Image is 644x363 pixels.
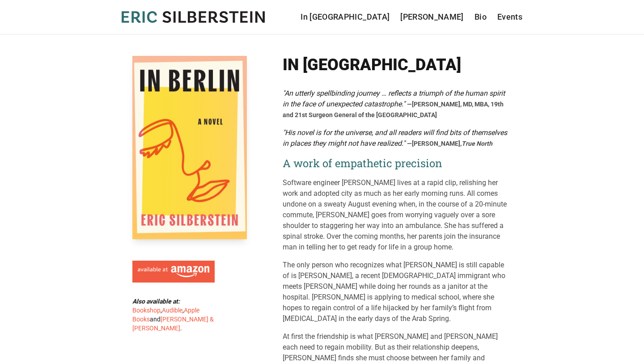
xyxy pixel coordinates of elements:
[132,298,180,305] b: Also available at:
[475,11,487,23] a: Bio
[283,260,512,324] p: The only person who recognizes what [PERSON_NAME] is still capable of is [PERSON_NAME], a recent ...
[283,56,512,74] h1: In [GEOGRAPHIC_DATA]
[400,11,464,23] a: [PERSON_NAME]
[132,297,218,333] div: , , and .
[132,257,215,283] a: Available at Amazon
[462,140,492,147] em: True North
[497,11,522,23] a: Events
[132,307,161,314] a: Bookshop
[283,156,512,170] h2: A work of empathetic precision
[301,11,390,23] a: In [GEOGRAPHIC_DATA]
[407,140,492,147] span: —[PERSON_NAME],
[283,128,507,148] em: "His novel is for the universe, and all readers will find bits of themselves in places they might...
[283,177,512,253] p: Software engineer [PERSON_NAME] lives at a rapid clip, relishing her work and adopted city as muc...
[162,307,182,314] a: Audible
[132,316,214,332] a: [PERSON_NAME] & [PERSON_NAME]
[138,266,209,278] img: Available at Amazon
[283,89,505,108] em: "An utterly spellbinding journey … reflects a triumph of the human spirit in the face of unexpect...
[132,56,247,239] img: Cover of In Berlin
